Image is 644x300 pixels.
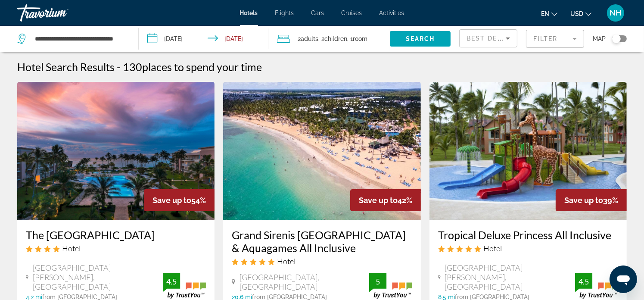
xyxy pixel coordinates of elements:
span: Save up to [359,196,398,205]
div: 4.5 [163,276,180,287]
img: Hotel image [223,82,420,220]
span: USD [570,10,583,17]
button: Toggle map [606,35,627,43]
mat-select: Sort by [467,33,510,44]
a: Cars [311,9,324,16]
span: [GEOGRAPHIC_DATA], [GEOGRAPHIC_DATA] [240,272,369,291]
div: 5 star Hotel [438,244,618,253]
span: Hotel [62,244,81,253]
span: Children [324,35,347,42]
button: User Menu [604,4,627,22]
img: trustyou-badge.svg [163,273,206,299]
button: Search [390,31,451,47]
span: Save up to [564,196,603,205]
span: en [541,10,549,17]
div: 54% [144,189,215,211]
span: - [117,60,121,73]
span: Best Deals [467,35,511,42]
div: 5 star Hotel [232,256,412,266]
a: Activities [380,9,404,16]
iframe: Кнопка запуска окна обмена сообщениями [610,266,637,293]
div: 39% [556,189,627,211]
div: 4 star Hotel [26,244,206,253]
a: Hotels [240,9,258,16]
a: Flights [275,9,294,16]
span: Hotel [483,244,502,253]
span: , 2 [318,33,347,45]
button: Check-in date: Dec 16, 2025 Check-out date: Dec 23, 2025 [139,26,269,52]
span: [GEOGRAPHIC_DATA][PERSON_NAME], [GEOGRAPHIC_DATA] [33,263,163,291]
button: Filter [526,29,584,48]
div: 5 [369,276,386,287]
h2: 130 [123,60,262,73]
button: Change currency [570,7,591,20]
span: Hotel [277,256,296,266]
div: 4.5 [575,276,592,287]
span: NH [610,9,622,17]
span: Adults [301,35,318,42]
span: [GEOGRAPHIC_DATA][PERSON_NAME], [GEOGRAPHIC_DATA] [445,263,575,291]
span: Room [353,35,367,42]
a: The [GEOGRAPHIC_DATA] [26,228,206,241]
span: 2 [298,33,318,45]
span: Map [593,33,606,45]
button: Travelers: 2 adults, 2 children [268,26,390,52]
img: Hotel image [17,82,215,220]
img: trustyou-badge.svg [369,273,412,299]
a: Grand Sirenis [GEOGRAPHIC_DATA] & Aquagames All Inclusive [232,228,412,254]
h1: Hotel Search Results [17,60,115,73]
span: places to spend your time [142,60,262,73]
img: Hotel image [429,82,627,220]
a: Travorium [17,2,103,24]
a: Tropical Deluxe Princess All Inclusive [438,228,618,241]
div: 42% [350,189,421,211]
span: Search [406,35,435,42]
button: Change language [541,7,557,20]
a: Cruises [342,9,362,16]
span: Save up to [152,196,191,205]
img: trustyou-badge.svg [575,273,618,299]
span: , 1 [347,33,367,45]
